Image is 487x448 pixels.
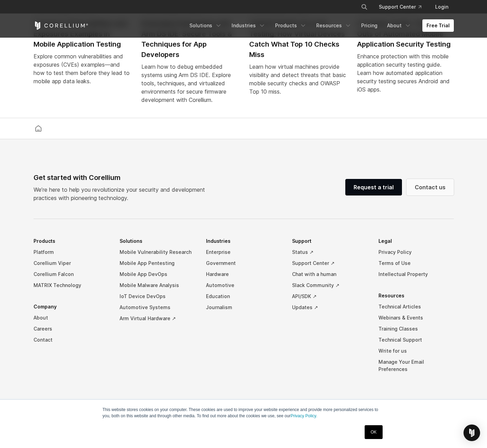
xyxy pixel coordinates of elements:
[185,19,226,32] a: Solutions
[378,334,454,345] a: Technical Support
[249,63,346,96] div: Learn how virtual machines provide visibility and detect threats that basic mobile security check...
[378,323,454,334] a: Training Classes
[383,19,415,32] a: About
[357,52,454,94] div: Enhance protection with this mobile application security testing guide. Learn how automated appli...
[34,236,454,385] div: Navigation Menu
[34,172,210,183] div: Get started with Corellium
[227,19,270,32] a: Industries
[120,280,195,291] a: Mobile Malware Analysis
[206,247,281,258] a: Enterprise
[292,258,367,269] a: Support Center ↗
[358,1,371,13] button: Search
[430,1,454,13] a: Login
[120,258,195,269] a: Mobile App Pentesting
[34,258,109,269] a: Corellium Viper
[365,425,382,439] a: OK
[249,18,346,60] h2: OWASP Mobile Security Testing: How Virtual Devices Catch What Top 10 Checks Miss
[378,301,454,312] a: Technical Articles
[34,280,109,291] a: MATRIX Technology
[378,356,454,375] a: Manage Your Email Preferences
[206,302,281,313] a: Journalism
[292,269,367,280] a: Chat with a human
[292,302,367,313] a: Updates ↗
[120,302,195,313] a: Automotive Systems
[34,21,88,30] a: Corellium Home
[378,247,454,258] a: Privacy Policy
[34,334,109,345] a: Contact
[312,19,356,32] a: Resources
[378,269,454,280] a: Intellectual Property
[34,312,109,323] a: About
[378,312,454,323] a: Webinars & Events
[271,19,311,32] a: Products
[422,19,454,32] a: Free Trial
[34,52,130,85] div: Explore common vulnerabilities and exposures (CVEs) examples—and how to test them before they lea...
[206,291,281,302] a: Education
[292,280,367,291] a: Slack Community ↗
[206,280,281,291] a: Automotive
[141,18,238,60] h2: Embedded Debugging with Arm DS IDE: Secure Tools & Techniques for App Developers
[185,19,454,32] div: Navigation Menu
[34,323,109,334] a: Careers
[206,258,281,269] a: Government
[406,179,454,196] a: Contact us
[120,269,195,280] a: Mobile App DevOps
[34,185,210,202] p: We’re here to help you revolutionize your security and development practices with pioneering tech...
[120,291,195,302] a: IoT Device DevOps
[34,269,109,280] a: Corellium Falcon
[32,124,45,133] a: Corellium home
[463,425,480,441] div: Open Intercom Messenger
[345,179,402,196] a: Request a trial
[292,291,367,302] a: API/SDK ↗
[353,1,454,13] div: Navigation Menu
[34,247,109,258] a: Platform
[120,313,195,324] a: Arm Virtual Hardware ↗
[120,247,195,258] a: Mobile Vulnerability Research
[357,19,382,32] a: Pricing
[206,269,281,280] a: Hardware
[141,63,238,104] div: Learn how to debug embedded systems using Arm DS IDE. Explore tools, techniques, and virtualized ...
[103,407,385,419] p: This website stores cookies on your computer. These cookies are used to improve your website expe...
[378,258,454,269] a: Terms of Use
[373,1,427,13] a: Support Center
[292,247,367,258] a: Status ↗
[378,345,454,356] a: Write for us
[291,413,317,418] a: Privacy Policy.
